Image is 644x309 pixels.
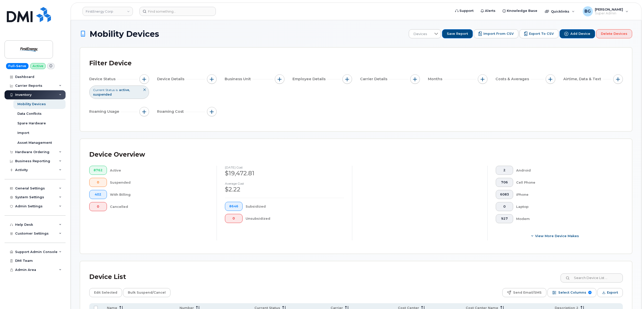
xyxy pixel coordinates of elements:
span: 8762 [94,168,103,172]
span: Carrier Details [360,76,389,82]
span: Add Device [570,32,590,36]
span: 0 [94,180,103,184]
span: Import from CSV [483,32,514,36]
span: 0 [94,205,103,209]
button: Save Report [442,29,473,38]
span: Device Details [157,76,186,82]
div: Unsubsidized [246,214,344,223]
button: 0 [89,178,107,187]
div: Cell Phone [516,178,615,187]
span: Employee Details [292,76,327,82]
span: Send Email/SMS [513,289,542,296]
button: 927 [496,214,513,223]
span: 402 [94,192,103,196]
button: Add Device [560,29,595,38]
button: Bulk Suspend/Cancel [123,288,170,297]
button: 6083 [496,190,513,199]
span: 2 [500,168,509,172]
button: 8762 [89,166,107,175]
span: 0 [229,216,238,220]
iframe: Messenger Launcher [622,287,640,305]
button: Select Columns 6 [547,288,596,297]
button: Edit Selected [89,288,122,297]
span: 0 [500,205,509,209]
button: 2 [496,166,513,175]
span: 927 [500,217,509,221]
div: iPhone [516,190,615,199]
span: Roaming Cost [157,109,185,114]
div: With Billing [110,190,209,199]
span: 706 [500,180,509,184]
button: Export to CSV [519,29,559,38]
span: 8646 [229,204,238,208]
div: $19,472.81 [225,169,344,178]
button: 0 [496,202,513,211]
span: View More Device Makes [535,234,579,238]
span: Current Status [93,88,115,92]
span: 6083 [500,192,509,196]
button: 0 [225,214,243,223]
h4: [DATE] cost [225,166,344,169]
span: Export [607,289,618,296]
button: 706 [496,178,513,187]
span: active [119,88,130,92]
div: Filter Device [89,57,132,70]
span: Edit Selected [94,289,117,296]
div: Cancelled [110,202,209,211]
div: Laptop [516,202,615,211]
div: Subsidized [246,202,344,211]
span: Months [428,76,444,82]
span: Costs & Averages [495,76,531,82]
button: 0 [89,202,107,211]
button: 402 [89,190,107,199]
div: Device List [89,270,126,284]
div: Device Overview [89,148,145,161]
span: Airtime, Data & Text [563,76,603,82]
span: Bulk Suspend/Cancel [128,289,166,296]
span: Devices [409,30,431,39]
div: Android [516,166,615,175]
div: Active [110,166,209,175]
button: Delete Devices [596,29,632,38]
span: Business Unit [225,76,252,82]
div: $2.22 [225,185,344,194]
span: Delete Devices [601,32,627,36]
span: Roaming Usage [89,109,121,114]
div: Modem [516,214,615,223]
button: Import from CSV [474,29,518,38]
h4: Average cost [225,182,344,185]
span: Mobility Devices [90,30,159,38]
span: Export to CSV [529,32,554,36]
button: 8646 [225,202,243,211]
button: Export [597,288,623,297]
div: Suspended [110,178,209,187]
span: Select Columns [558,289,586,296]
span: Device Status [89,76,117,82]
input: Search Device List ... [561,273,623,283]
span: is [116,88,118,92]
button: Send Email/SMS [502,288,546,297]
span: Save Report [447,32,468,36]
button: View More Device Makes [496,231,615,240]
span: suspended [93,93,112,96]
span: 6 [588,291,592,294]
